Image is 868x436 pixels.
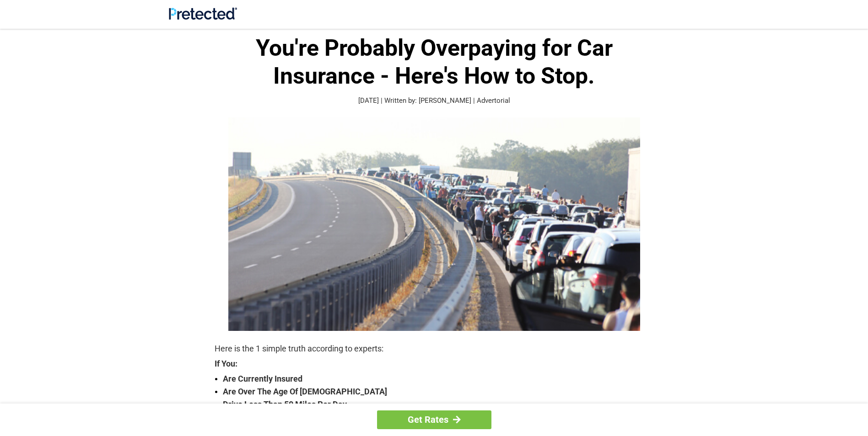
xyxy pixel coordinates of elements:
p: Here is the 1 simple truth according to experts: [215,342,654,355]
img: Site Logo [169,7,237,20]
h1: You're Probably Overpaying for Car Insurance - Here's How to Stop. [215,34,654,90]
strong: Are Over The Age Of [DEMOGRAPHIC_DATA] [223,385,654,398]
a: Site Logo [169,13,237,21]
strong: If You: [215,360,654,368]
strong: Drive Less Than 50 Miles Per Day [223,398,654,411]
a: Get Rates [377,410,491,429]
strong: Are Currently Insured [223,372,654,385]
p: [DATE] | Written by: [PERSON_NAME] | Advertorial [215,96,654,106]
